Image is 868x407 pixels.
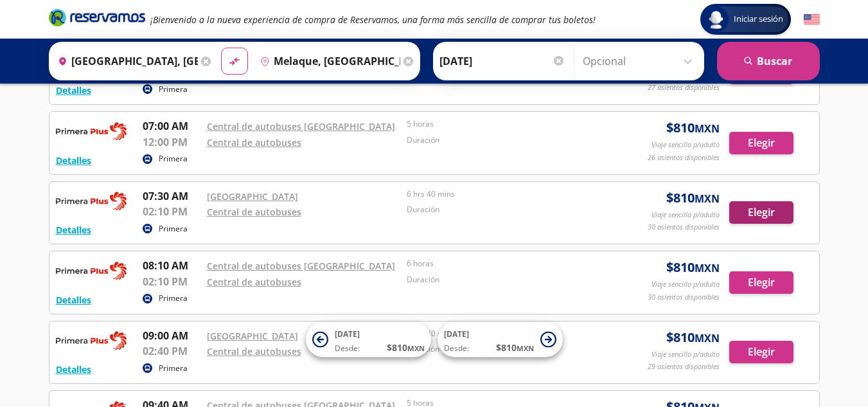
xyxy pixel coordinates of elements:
[143,134,200,150] p: 12:00 PM
[651,279,720,290] p: Viaje sencillo p/adulto
[143,258,200,273] p: 08:10 AM
[648,361,720,372] p: 29 asientos disponibles
[56,188,127,214] img: RESERVAMOS
[729,341,793,363] button: Elegir
[729,132,793,154] button: Elegir
[56,84,91,97] button: Detalles
[407,258,601,269] p: 6 horas
[207,276,301,288] a: Central de autobuses
[49,8,145,31] a: Brand Logo
[207,206,301,218] a: Central de autobuses
[143,204,200,219] p: 02:10 PM
[143,343,200,359] p: 02:40 PM
[56,293,91,307] button: Detalles
[496,341,534,354] span: $ 810
[729,13,788,26] span: Iniciar sesión
[651,140,720,150] p: Viaje sencillo p/adulto
[651,349,720,360] p: Viaje sencillo p/adulto
[53,45,198,77] input: Buscar Origen
[695,331,720,345] small: MXN
[159,153,188,165] p: Primera
[444,329,469,339] span: [DATE]
[56,328,127,354] img: RESERVAMOS
[583,45,698,77] input: Opcional
[56,223,91,237] button: Detalles
[804,12,820,28] button: English
[648,82,720,93] p: 27 asientos disponibles
[143,188,200,204] p: 07:30 AM
[407,118,601,130] p: 5 horas
[407,134,601,146] p: Duración
[143,118,200,134] p: 07:00 AM
[407,343,425,353] small: MXN
[666,188,720,208] span: $ 810
[207,120,395,132] a: Central de autobuses [GEOGRAPHIC_DATA]
[159,223,188,235] p: Primera
[335,343,360,354] span: Desde:
[56,154,91,167] button: Detalles
[387,341,425,354] span: $ 810
[648,222,720,233] p: 30 asientos disponibles
[438,322,563,357] button: [DATE]Desde:$810MXN
[56,258,127,284] img: RESERVAMOS
[306,322,431,357] button: [DATE]Desde:$810MXN
[695,261,720,275] small: MXN
[207,345,301,357] a: Central de autobuses
[143,328,200,343] p: 09:00 AM
[207,136,301,149] a: Central de autobuses
[335,329,360,339] span: [DATE]
[695,122,720,136] small: MXN
[56,363,91,376] button: Detalles
[159,363,188,374] p: Primera
[666,258,720,277] span: $ 810
[407,188,601,200] p: 6 hrs 40 mins
[648,292,720,303] p: 30 asientos disponibles
[695,192,720,206] small: MXN
[407,204,601,215] p: Duración
[666,118,720,138] span: $ 810
[207,330,298,342] a: [GEOGRAPHIC_DATA]
[159,293,188,304] p: Primera
[517,343,534,353] small: MXN
[651,210,720,221] p: Viaje sencillo p/adulto
[717,42,820,80] button: Buscar
[439,45,565,77] input: Elegir Fecha
[729,271,793,294] button: Elegir
[207,260,395,272] a: Central de autobuses [GEOGRAPHIC_DATA]
[666,328,720,347] span: $ 810
[444,343,469,354] span: Desde:
[729,201,793,224] button: Elegir
[143,274,200,289] p: 02:10 PM
[159,84,188,95] p: Primera
[150,14,596,26] em: ¡Bienvenido a la nueva experiencia de compra de Reservamos, una forma más sencilla de comprar tus...
[255,45,400,77] input: Buscar Destino
[648,152,720,163] p: 26 asientos disponibles
[207,190,298,203] a: [GEOGRAPHIC_DATA]
[56,118,127,144] img: RESERVAMOS
[407,274,601,285] p: Duración
[49,8,145,27] i: Brand Logo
